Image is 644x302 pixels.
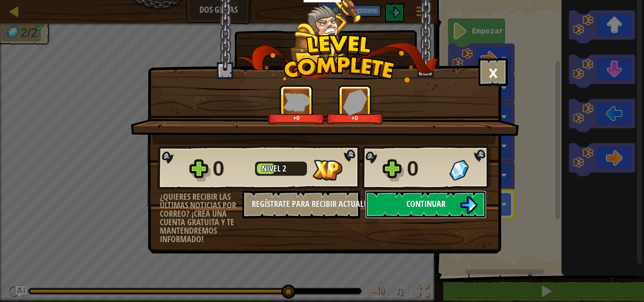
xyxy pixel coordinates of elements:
[237,35,439,82] img: level_complete.png
[407,154,444,184] div: 0
[449,160,469,180] img: Gemas Ganadas
[160,193,242,244] div: ¿Quieres recibir las últimas noticias por correo? ¡Crea una cuenta gratuita y te mantendremos inf...
[283,93,310,111] img: XP Ganada
[365,190,487,219] button: Continuar
[262,163,282,174] span: Nivel
[460,196,478,214] img: Continuar
[406,198,446,210] span: Continuar
[270,114,323,122] div: +0
[343,89,367,115] img: Gemas Ganadas
[313,160,342,180] img: XP Ganada
[328,114,381,122] div: +0
[479,58,508,86] button: ×
[213,154,249,184] div: 0
[282,163,286,174] span: 2
[242,190,360,219] button: Regístrate para recibir actualizaciones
